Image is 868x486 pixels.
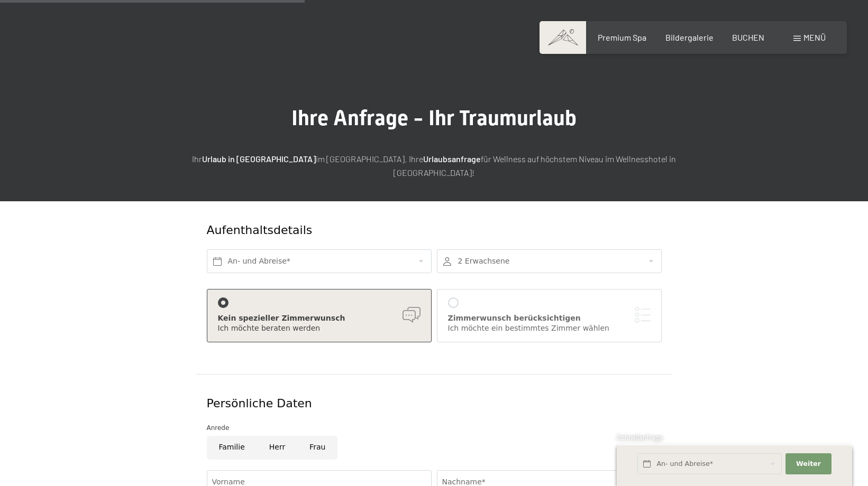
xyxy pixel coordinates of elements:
div: Persönliche Daten [207,396,662,412]
p: Ihr im [GEOGRAPHIC_DATA]. Ihre für Wellness auf höchstem Niveau im Wellnesshotel in [GEOGRAPHIC_D... [170,152,699,179]
a: Bildergalerie [665,32,714,42]
span: Menü [803,32,826,42]
strong: Urlaubsanfrage [423,154,481,164]
strong: Urlaub in [GEOGRAPHIC_DATA] [202,154,316,164]
div: Zimmerwunsch berücksichtigen [448,313,651,324]
div: Ich möchte beraten werden [218,323,421,334]
button: Weiter [785,453,831,475]
div: Aufenthaltsdetails [207,222,585,239]
span: Ihre Anfrage - Ihr Traumurlaub [291,106,577,130]
span: Weiter [796,459,821,469]
a: Premium Spa [598,32,646,42]
div: Anrede [207,423,662,433]
div: Kein spezieller Zimmerwunsch [218,313,421,324]
div: Ich möchte ein bestimmtes Zimmer wählen [448,323,651,334]
a: BUCHEN [732,32,764,42]
span: Schnellanfrage [617,433,663,442]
